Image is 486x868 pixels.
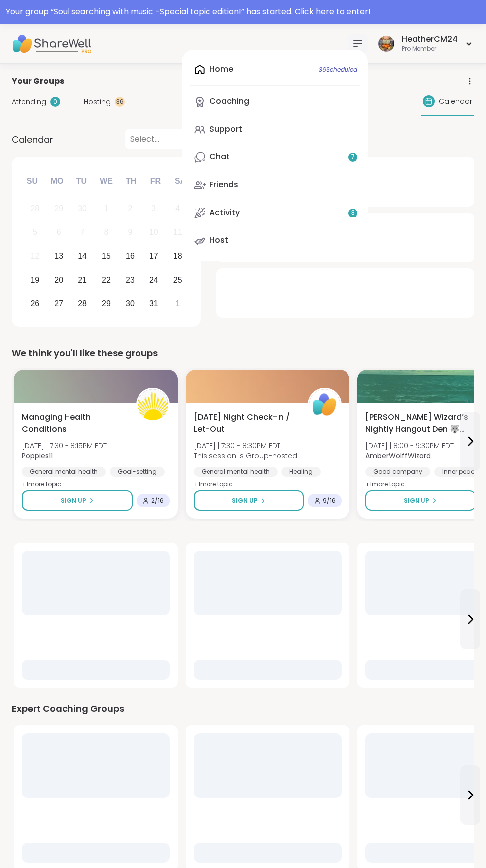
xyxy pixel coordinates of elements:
div: Choose Tuesday, October 28th, 2025 [72,293,93,314]
button: Sign Up [194,490,304,511]
div: Not available Sunday, October 12th, 2025 [24,246,46,267]
div: General mental health [194,467,278,477]
div: Not available Friday, October 3rd, 2025 [143,198,164,219]
a: Friends [190,173,360,197]
div: Goal-setting [110,467,165,477]
div: Not available Sunday, September 28th, 2025 [24,198,46,219]
div: Your group “ Soul searching with music -Special topic edition! ” has started. Click here to enter! [6,6,480,18]
div: 19 [30,273,39,287]
div: Healing [281,467,321,477]
div: Not available Tuesday, September 30th, 2025 [72,198,93,219]
span: Hosting [84,97,111,107]
div: Choose Friday, October 24th, 2025 [143,269,164,290]
a: Activity3 [190,201,360,225]
div: Host [209,235,228,246]
div: Choose Monday, October 20th, 2025 [48,269,69,290]
button: Sign Up [365,490,476,511]
div: 30 [78,202,87,215]
div: Chat [209,151,230,162]
div: 36 [115,97,125,107]
div: We think you'll like these groups [12,346,474,360]
div: 21 [78,273,87,287]
div: Not available Friday, October 10th, 2025 [143,222,164,243]
div: 26 [30,297,39,310]
div: Not available Wednesday, October 1st, 2025 [96,198,117,219]
div: Choose Wednesday, October 22nd, 2025 [96,269,117,290]
div: Not available Sunday, October 5th, 2025 [24,222,46,243]
div: Mo [46,170,68,192]
span: [DATE] Night Check-In / Let-Out [194,411,297,435]
div: 4 [175,202,180,215]
div: Friends [209,179,238,190]
div: 1 [175,297,180,310]
div: 28 [30,202,39,215]
div: 0 [50,97,60,107]
span: Sign Up [232,496,258,505]
div: 27 [54,297,63,310]
div: Choose Sunday, October 19th, 2025 [24,269,46,290]
span: Calendar [439,96,472,107]
div: Choose Saturday, October 18th, 2025 [167,246,188,267]
div: Not available Monday, October 6th, 2025 [48,222,69,243]
div: 9 [128,225,132,239]
span: Sign Up [61,496,86,505]
img: Poppies11 [138,389,168,420]
div: 31 [149,297,158,310]
div: 20 [54,273,63,287]
div: 29 [102,297,111,310]
span: Calendar [12,133,53,146]
div: 10 [149,225,158,239]
div: Pro Member [402,45,458,53]
div: Fr [144,170,166,192]
span: [PERSON_NAME] Wizard’s Nightly Hangout Den 🐺🪄 [365,411,469,435]
div: Choose Monday, October 13th, 2025 [48,246,69,267]
div: 28 [78,297,87,310]
span: Sign Up [404,496,429,505]
div: 29 [54,202,63,215]
div: Choose Tuesday, October 21st, 2025 [72,269,93,290]
div: Inner peace [434,467,486,477]
span: 9 / 16 [323,497,336,505]
div: Choose Friday, October 31st, 2025 [143,293,164,314]
div: HeatherCM24 [402,34,458,45]
div: Tu [70,170,92,192]
div: 23 [126,273,135,287]
div: 15 [102,249,111,263]
div: Not available Wednesday, October 8th, 2025 [96,222,117,243]
img: ShareWell Nav Logo [12,26,91,61]
div: We [95,170,117,192]
div: Choose Thursday, October 30th, 2025 [120,293,141,314]
div: Sa [169,170,191,192]
div: 5 [33,225,37,239]
div: Choose Thursday, October 16th, 2025 [120,246,141,267]
span: Managing Health Conditions [22,411,125,435]
span: 7 [351,153,355,161]
div: Activity [209,207,240,218]
div: 24 [149,273,158,287]
div: 25 [173,273,182,287]
div: 18 [173,249,182,263]
div: 1 [104,202,109,215]
span: Your Groups [12,75,64,87]
img: HeatherCM24 [378,36,394,52]
div: Choose Saturday, November 1st, 2025 [167,293,188,314]
img: ShareWell [309,389,340,420]
div: 22 [102,273,111,287]
div: Choose Sunday, October 26th, 2025 [24,293,46,314]
div: Good company [365,467,430,477]
span: 2 / 16 [151,497,164,505]
div: Expert Coaching Groups [12,702,474,716]
div: Not available Saturday, October 11th, 2025 [167,222,188,243]
div: Not available Monday, September 29th, 2025 [48,198,69,219]
b: Poppies11 [22,451,53,461]
div: Not available Thursday, October 9th, 2025 [120,222,141,243]
div: Support [209,124,242,135]
div: 16 [126,249,135,263]
b: AmberWolffWizard [365,451,431,461]
div: 11 [173,225,182,239]
div: 30 [126,297,135,310]
div: Choose Monday, October 27th, 2025 [48,293,69,314]
div: 3 [151,202,156,215]
div: Not available Tuesday, October 7th, 2025 [72,222,93,243]
div: 6 [57,225,61,239]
